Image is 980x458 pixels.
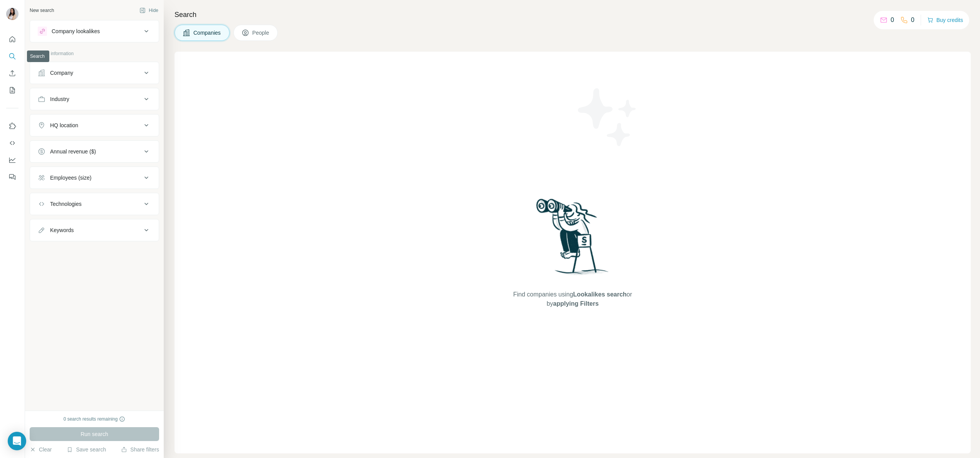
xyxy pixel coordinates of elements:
button: Use Surfe API [6,136,18,150]
div: Company [50,69,73,77]
div: Annual revenue ($) [50,148,96,155]
div: Company lookalikes [52,27,100,35]
button: Clear [30,446,52,453]
button: Annual revenue ($) [30,142,159,161]
div: HQ location [50,121,78,129]
button: Keywords [30,221,159,239]
button: Industry [30,90,159,108]
span: Find companies using or by [511,290,634,308]
button: Quick start [6,32,18,46]
div: Open Intercom Messenger [8,432,26,450]
button: Share filters [121,446,159,453]
h4: Search [175,9,971,20]
button: Search [6,49,18,63]
img: Avatar [6,8,18,20]
div: Keywords [50,226,74,234]
p: 0 [891,15,894,25]
button: Enrich CSV [6,66,18,80]
button: Save search [67,446,106,453]
img: Surfe Illustration - Woman searching with binoculars [533,197,613,283]
button: Use Surfe on LinkedIn [6,119,18,133]
span: Lookalikes search [573,291,627,298]
button: Buy credits [927,15,963,25]
button: Feedback [6,170,18,184]
span: Companies [193,29,222,37]
span: applying Filters [553,300,599,307]
button: Employees (size) [30,168,159,187]
div: 0 search results remaining [64,416,126,423]
p: 0 [911,15,915,25]
button: Dashboard [6,153,18,167]
img: Surfe Illustration - Stars [573,83,642,152]
div: New search [30,7,54,14]
button: My lists [6,83,18,97]
button: HQ location [30,116,159,135]
div: Industry [50,95,69,103]
p: Company information [30,50,159,57]
div: Technologies [50,200,82,208]
div: Employees (size) [50,174,91,182]
button: Company [30,64,159,82]
button: Technologies [30,195,159,213]
button: Company lookalikes [30,22,159,40]
button: Hide [134,5,164,16]
span: People [252,29,270,37]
